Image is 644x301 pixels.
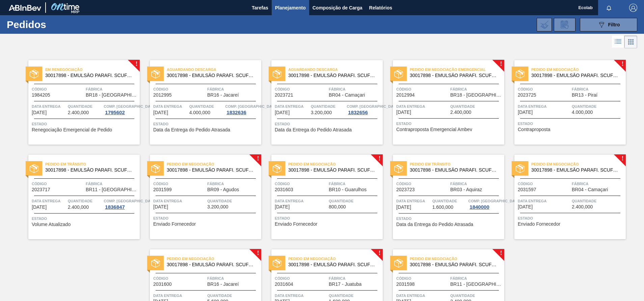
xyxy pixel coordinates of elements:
[518,198,570,204] span: Data entrega
[167,255,261,262] span: Pedido em Negociação
[9,5,41,11] img: TNhmsLtSVTkK8tSr43FrP2fwEKptu5GPRR3wAAAABJRU5ErkJggg==
[32,180,84,187] span: Código
[104,204,126,210] div: 1836847
[275,110,290,115] span: 18/09/2025
[396,187,415,192] span: 2023723
[32,93,50,98] span: 1984205
[151,259,160,268] img: estado
[329,275,381,282] span: Fábrica
[410,66,504,73] span: Pedido em Negociação Emergencial
[518,93,536,98] span: 2023725
[45,73,134,78] span: 30017898 - EMULSAO PARAFI. SCUFEX CONCEN. ECOLAB
[572,103,624,110] span: Quantidade
[167,73,256,78] span: 30017898 - EMULSAO PARAFI. SCUFEX CONCEN. ECOLAB
[151,70,160,78] img: estado
[189,110,210,115] span: 4.000,000
[608,22,620,27] span: Filtro
[329,282,361,287] span: BR17 - Juatuba
[153,180,206,187] span: Código
[450,180,503,187] span: Fábrica
[450,275,503,282] span: Fábrica
[554,18,575,31] div: Solicitação de Revisão de Pedidos
[275,103,309,110] span: Data entrega
[288,168,377,173] span: 30017898 - EMULSAO PARAFI. SCUFEX CONCEN. ECOLAB
[252,4,268,12] span: Tarefas
[275,198,327,204] span: Data entrega
[572,93,597,98] span: BR13 - Piraí
[275,86,327,93] span: Código
[225,103,277,110] span: Comp. Carga
[410,262,499,267] span: 30017898 - EMULSAO PARAFI. SCUFEX CONCEN. ECOLAB
[153,93,172,98] span: 2012995
[153,222,196,227] span: Enviado Fornecedor
[531,73,620,78] span: 30017898 - EMULSAO PARAFI. SCUFEX CONCEN. ECOLAB
[45,168,134,173] span: 30017898 - EMULSAO PARAFI. SCUFEX CONCEN. ECOLAB
[383,155,504,239] a: estadoPedido em Trânsito30017898 - EMULSÃO PARAFI. SCUFEX CONCEN. ECOLABCódigo2023723FábricaBR03 ...
[396,110,411,115] span: 19/09/2025
[32,121,138,127] span: Status
[329,187,367,192] span: BR10 - Guarulhos
[167,66,261,73] span: Aguardando Descarga
[450,292,503,299] span: Quantidade
[518,120,624,127] span: Status
[153,215,260,222] span: Status
[329,198,381,204] span: Quantidade
[572,187,608,192] span: BR04 - Camaçari
[394,164,403,173] img: estado
[153,204,168,209] span: 02/10/2025
[32,103,66,110] span: Data entrega
[537,18,552,31] div: Importar Negociações dos Pedidos
[207,180,260,187] span: Fábrica
[329,86,381,93] span: Fábrica
[207,282,239,287] span: BR16 - Jacareí
[153,187,172,192] span: 2031599
[167,262,256,267] span: 30017898 - EMULSAO PARAFI. SCUFEX CONCEN. ECOLAB
[410,255,504,262] span: Pedido em Negociação
[7,21,108,28] h1: Pedidos
[140,60,261,145] a: estadoAguardando Descarga30017898 - EMULSÃO PARAFI. SCUFEX CONCEN. ECOLABCódigo2012995FábricaBR16...
[275,275,327,282] span: Código
[410,73,499,78] span: 30017898 - EMULSAO PARAFI. SCUFEX CONCEN. ECOLAB
[396,86,449,93] span: Código
[572,110,593,115] span: 4.000,000
[225,110,247,115] div: 1832636
[311,110,332,115] span: 3.200,000
[104,198,138,210] a: Comp. [GEOGRAPHIC_DATA]1836847
[396,275,449,282] span: Código
[153,103,188,110] span: Data entrega
[104,103,156,110] span: Comp. Carga
[396,127,472,132] span: Contraproposta Emergencial Ambev
[153,275,206,282] span: Código
[86,187,138,192] span: BR11 - São Luís
[225,103,260,115] a: Comp. [GEOGRAPHIC_DATA]1832636
[396,222,473,227] span: Data da Entrega do Pedido Atrasada
[468,198,520,204] span: Comp. Carga
[18,60,140,145] a: !estadoEm renegociação30017898 - EMULSÃO PARAFI. SCUFEX CONCEN. ECOLABCódigo1984205FábricaBR18 - ...
[396,198,431,204] span: Data entrega
[598,3,620,12] button: Notificações
[104,110,126,115] div: 1795602
[207,86,260,93] span: Fábrica
[273,259,281,268] img: estado
[32,198,66,204] span: Data entrega
[572,204,593,209] span: 2.400,000
[275,121,381,127] span: Status
[273,164,281,173] img: estado
[396,180,449,187] span: Código
[504,60,626,145] a: !estadoPedido em Negociação30017898 - EMULSÃO PARAFI. SCUFEX CONCEN. ECOLABCódigo2023725FábricaBR...
[32,127,112,132] span: Renegociação Emergencial de Pedido
[275,292,327,299] span: Data entrega
[329,93,365,98] span: BR04 - Camaçari
[45,161,140,168] span: Pedido em Trânsito
[45,66,140,73] span: Em renegociação
[624,35,637,48] div: Visão em Cards
[518,180,570,187] span: Código
[518,187,536,192] span: 2031597
[450,86,503,93] span: Fábrica
[516,164,525,173] img: estado
[288,73,377,78] span: 30017898 - EMULSAO PARAFI. SCUFEX CONCEN. ECOLAB
[468,198,503,210] a: Comp. [GEOGRAPHIC_DATA]1840000
[153,110,168,115] span: 17/09/2025
[369,4,392,12] span: Relatórios
[68,103,102,110] span: Quantidade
